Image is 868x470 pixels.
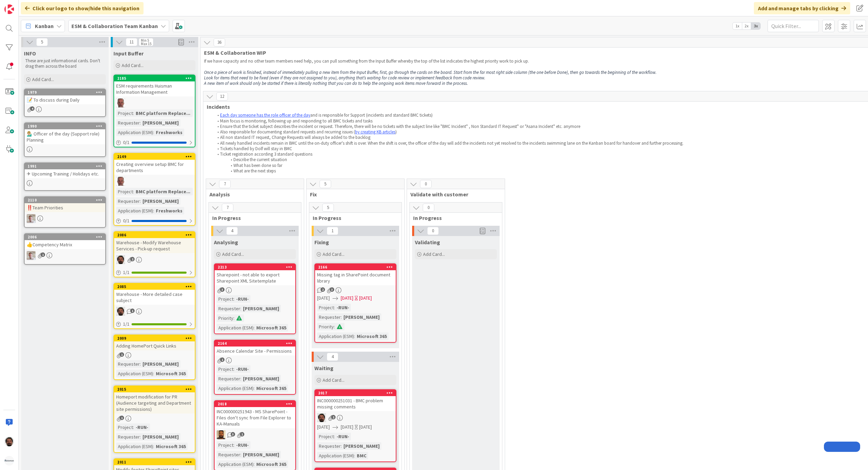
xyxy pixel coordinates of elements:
div: 2015Homeport modification for PR (Audience targeting and Department site permissions) [114,386,195,414]
div: 2164Absence Calendar Site - Permissions [215,340,295,355]
span: Add Card... [222,251,244,257]
span: Add Card... [323,377,344,383]
b: ESM & Collaboration Team Kanban [71,23,158,29]
span: : [140,433,141,441]
li: All newly handled incidents remain in BMC until the on-duty officer's shift is over. When the shi... [214,141,829,146]
span: 1 / 1 [123,269,130,276]
span: : [341,313,342,321]
span: Incidents [207,103,868,110]
a: Each day someone has the role officer of the day [220,112,310,118]
p: If we have capacity and no other team members need help, you can pull something from the Input Bu... [204,58,826,64]
span: : [334,304,335,311]
span: 4 [30,106,35,111]
div: 2166 [318,265,396,270]
div: 2009 [117,336,195,341]
span: Add Card... [32,76,54,82]
span: 3 [330,287,334,292]
span: 1 [327,227,338,235]
span: : [354,332,355,340]
div: Application (ESM) [217,384,254,392]
div: Requester [116,360,140,368]
span: : [153,129,154,136]
span: : [140,360,141,368]
li: and is responsible for Support (incidents and standard BMC tickets) [214,113,829,118]
div: 💁🏼‍♂️ Officer of the day (Support role) Planning [25,129,105,144]
div: 1990 [25,123,105,129]
div: 2009Adding HomePort Quick Links [114,335,195,350]
div: Application (ESM) [116,370,153,377]
div: 2018 [218,402,295,406]
div: BMC platform Replace... [134,188,192,195]
div: [PERSON_NAME] [241,305,281,312]
div: -RUN- [335,304,351,311]
div: 2110 [28,198,105,203]
div: [PERSON_NAME] [141,360,180,368]
div: 2015 [114,386,195,392]
div: Project [317,433,334,440]
div: Project [217,441,233,449]
div: Application (ESM) [116,207,153,214]
div: HB [114,99,195,107]
div: [PERSON_NAME] [141,197,180,205]
div: Application (ESM) [116,129,153,136]
div: ✈ Upcoming Training / Holidays etc. [25,169,105,178]
span: : [153,207,154,214]
div: 2110 [25,197,105,203]
div: BMC [355,452,368,459]
div: -RUN- [234,295,250,303]
span: : [153,443,154,450]
img: Rd [27,214,36,223]
span: 0 [423,204,434,212]
span: Waiting [314,365,334,371]
span: Add Card... [423,251,445,257]
div: [PERSON_NAME] [342,442,381,450]
span: 2 [321,287,325,292]
div: INC000000251031 - BMC problem missing comments [315,396,396,411]
span: 3 [231,432,235,436]
div: Microsoft 365 [154,443,188,450]
div: 2086 [117,233,195,237]
span: : [334,433,335,440]
span: Add Card... [122,62,144,68]
span: Analysing [214,239,238,246]
div: Requester [116,197,140,205]
span: Add Card... [323,251,344,257]
div: 2166Missing tag in SharePoint document library [315,264,396,285]
span: : [133,423,134,431]
div: -RUN- [234,441,250,449]
span: : [140,119,141,127]
span: : [334,323,335,330]
span: : [233,314,234,322]
div: Rd [25,251,105,260]
div: 1990💁🏼‍♂️ Officer of the day (Support role) Planning [25,123,105,144]
div: [PERSON_NAME] [241,451,281,458]
span: : [140,197,141,205]
span: Analysis [209,191,295,198]
li: Also responsible for documenting standard requests and recurring issues ( ) [214,129,829,135]
div: 2018INC000000251943 - MS SharePoint - Files don't sync from File Explorer to KA-Manuals [215,401,295,428]
div: Microsoft 365 [255,384,288,392]
div: Click our logo to show/hide this navigation [21,2,144,14]
div: 2085 [117,284,195,289]
span: : [133,109,134,117]
span: 1 [41,252,45,257]
div: Requester [217,375,240,382]
div: Homeport modification for PR (Audience targeting and Department site permissions) [114,392,195,414]
span: : [153,370,154,377]
span: 7 [222,204,233,212]
div: 2185 [114,75,195,81]
span: : [233,295,234,303]
li: Main focus is monitoring, following up and responding to all BMC tickets and tasks [214,118,829,124]
span: 0 / 1 [123,139,130,146]
div: Requester [317,313,341,321]
span: 1 [130,309,135,313]
div: 1991 [28,164,105,169]
span: 1 [240,432,244,436]
div: 2185 [117,76,195,81]
div: HB [114,177,195,186]
span: 2x [742,23,751,29]
div: AC [114,307,195,316]
div: [PERSON_NAME] [342,313,381,321]
div: 2213 [215,264,295,270]
div: -RUN- [134,423,150,431]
